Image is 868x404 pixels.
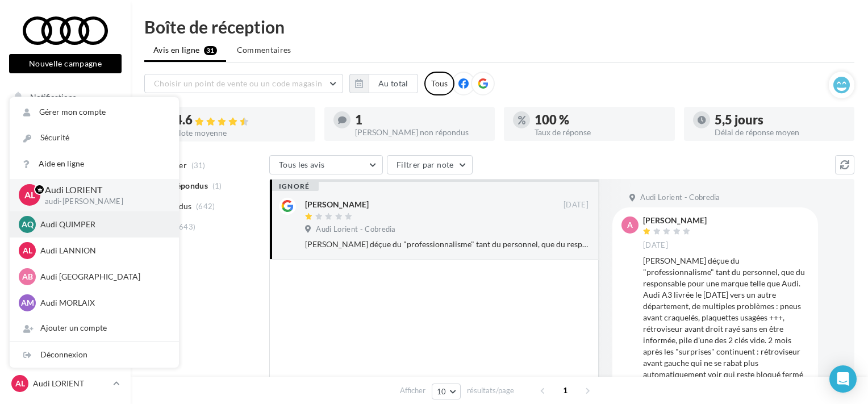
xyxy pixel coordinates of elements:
button: Filtrer par note [387,155,473,174]
p: Audi QUIMPER [40,219,165,230]
span: (642) [196,202,215,211]
span: Audi Lorient - Cobredia [316,224,395,235]
p: Audi LORIENT [33,378,108,389]
span: Audi Lorient - Cobredia [640,193,720,203]
span: AL [23,245,32,256]
div: [PERSON_NAME] [305,199,369,210]
span: AM [21,297,34,309]
div: Boîte de réception [144,18,854,35]
a: Opérations [7,114,124,138]
button: Notifications [7,85,119,109]
p: Audi LORIENT [45,184,161,197]
span: Commentaires [237,44,291,56]
span: AB [22,271,33,282]
span: 10 [437,387,446,396]
div: 1 [355,114,486,126]
span: 1 [556,381,574,399]
div: Taux de réponse [535,128,666,136]
span: Tous les avis [279,160,325,169]
a: Sécurité [10,125,179,151]
div: 100 % [535,114,666,126]
div: [PERSON_NAME] [643,216,707,224]
button: 10 [432,384,461,399]
div: Open Intercom Messenger [829,365,857,393]
span: Notifications [30,92,76,102]
div: Tous [424,72,454,95]
div: ignoré [270,182,319,191]
a: Gérer mon compte [10,99,179,125]
button: Au total [369,74,418,93]
a: Visibilité en ligne [7,171,124,195]
button: Choisir un point de vente ou un code magasin [144,74,343,93]
button: Nouvelle campagne [9,54,122,73]
div: Délai de réponse moyen [715,128,846,136]
button: Au total [349,74,418,93]
span: Choisir un point de vente ou un code magasin [154,78,322,88]
span: [DATE] [643,240,668,251]
div: 5,5 jours [715,114,846,126]
div: Ajouter un compte [10,315,179,341]
button: Tous les avis [269,155,383,174]
a: Boîte de réception31 [7,141,124,166]
a: Campagnes [7,199,124,223]
span: AQ [22,219,34,230]
div: 4.6 [175,114,306,127]
a: PLV et print personnalisable [7,256,124,289]
a: AL Audi LORIENT [9,373,122,394]
span: AL [24,189,35,202]
span: résultats/page [467,385,514,396]
a: Aide en ligne [10,151,179,177]
span: Afficher [400,385,425,396]
div: Déconnexion [10,342,179,368]
div: Note moyenne [175,129,306,137]
div: [PERSON_NAME] déçue du "professionnalisme" tant du personnel, que du responsable pour une marque ... [305,239,589,250]
p: Audi LANNION [40,245,165,256]
div: [PERSON_NAME] non répondus [355,128,486,136]
p: audi-[PERSON_NAME] [45,197,161,207]
a: Médiathèque [7,227,124,251]
span: (643) [177,222,196,231]
p: Audi MORLAIX [40,297,165,309]
span: [DATE] [564,200,589,210]
p: Audi [GEOGRAPHIC_DATA] [40,271,165,282]
span: (31) [191,161,206,170]
span: A [627,219,633,231]
span: AL [15,378,25,389]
